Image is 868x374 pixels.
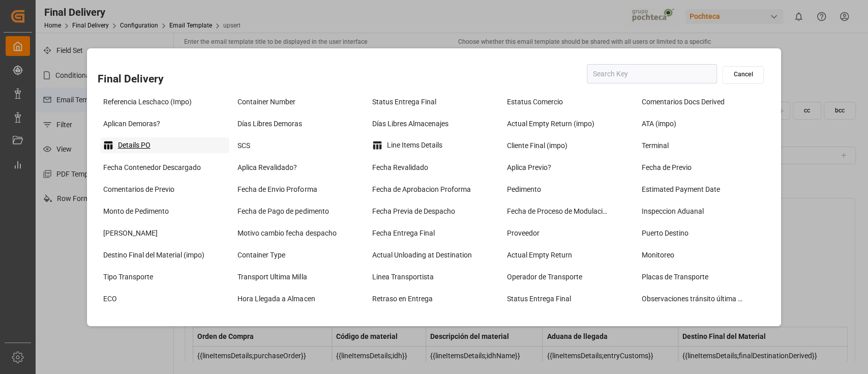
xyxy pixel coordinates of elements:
div: [PERSON_NAME] [100,225,208,242]
div: Tipo Transporte [100,269,208,285]
div: Comentarios Docs Derived [639,94,746,110]
div: Histórico [234,312,342,330]
div: Cliente Final (impo) [504,137,612,154]
div: Histórico Completo? [100,312,208,329]
div: Aplica Revalidado? [234,159,342,176]
div: Linea Transportista [369,269,477,285]
div: Placas de Transporte [639,269,746,285]
div: Fecha de Aprobacion Proforma [369,181,477,198]
div: Estatus Comercio [504,94,612,110]
div: Destino Final del Material (impo) [100,247,208,264]
div: Pedimento [504,181,612,198]
div: Fecha Entrega Final [369,225,477,242]
div: Motivo cambio fecha despacho [234,225,342,242]
div: SCS [234,137,342,154]
div: Line Items Details [369,137,477,154]
div: No. Remision [639,312,746,329]
div: Hora Llegada a Almacen [234,291,342,307]
div: Fecha de Proceso de Modulación [504,203,612,220]
div: Días Libres Demoras [234,116,342,132]
div: Fecha Confirmación TR [504,312,612,329]
div: Aplican Demoras? [100,116,208,132]
div: Días Libres Almacenajes [369,116,477,132]
div: Monto de Pedimento [100,203,208,220]
div: Fecha Previa de Despacho [369,203,477,220]
h2: Final Delivery [98,71,434,88]
div: Status Entrega Final [504,291,612,307]
div: Details PO [100,137,230,154]
div: Actual Empty Return [504,247,612,264]
div: Referencia Leschaco (Impo) [100,94,208,110]
div: ECO [100,291,208,307]
div: Monitoreo [639,247,746,264]
div: Aplica Previo? [504,159,612,176]
div: Fecha de Envio Proforma [234,181,342,198]
div: Container Number [234,94,342,110]
div: Transport Ultima Milla [234,269,342,285]
button: Cancel [722,66,764,84]
div: Estimated Payment Date [639,181,746,198]
div: TR (36) [369,312,477,329]
div: Proveedor [504,225,612,242]
div: Retraso en Entrega [369,291,477,307]
div: ATA (impo) [639,116,746,132]
div: Inspeccion Aduanal [639,203,746,220]
div: Operador de Transporte [504,269,612,285]
div: Fecha Contenedor Descargado [100,159,208,176]
div: Terminal [639,137,746,154]
div: Puerto Destino [639,225,746,242]
div: Actual Empty Return (impo) [504,116,612,132]
div: Container Type [234,247,342,264]
div: Fecha Revalidado [369,159,477,176]
div: Actual Unloading at Destination [369,247,477,264]
input: Search Key [587,64,717,83]
div: Status Entrega Final [369,94,477,110]
div: Comentarios de Previo [100,181,208,198]
div: Fecha de Previo [639,159,746,176]
div: Fecha de Pago de pedimento [234,203,342,220]
div: Observaciones tránsito última milla [639,291,746,307]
